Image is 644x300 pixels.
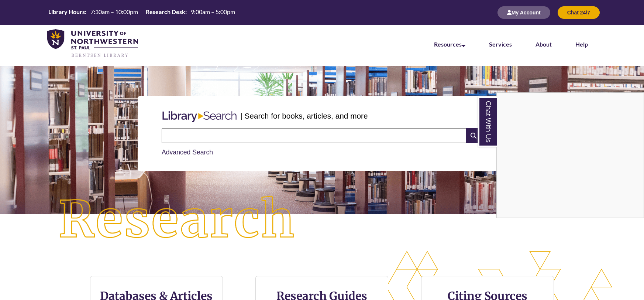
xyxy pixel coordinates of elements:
img: UNWSP Library Logo [47,29,138,58]
a: Services [489,41,512,48]
a: Help [575,41,588,48]
a: Chat With Us [478,96,497,147]
a: About [535,41,552,48]
div: Chat With Us [496,92,644,218]
iframe: Chat Widget [497,93,644,218]
a: Resources [434,41,465,48]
